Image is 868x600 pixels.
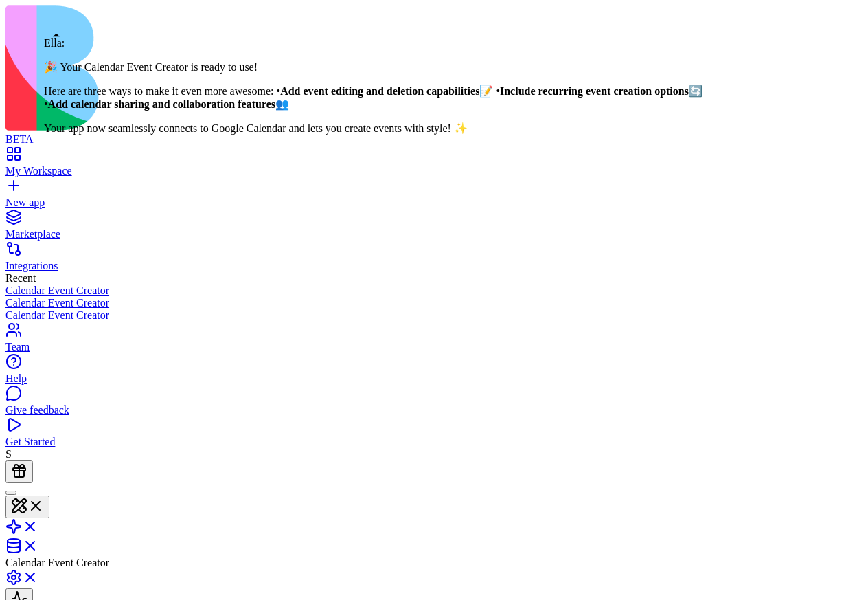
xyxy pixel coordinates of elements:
[48,98,275,110] strong: Add calendar sharing and collaboration features
[5,5,558,131] img: logo
[500,85,689,97] strong: Include recurring event creation options
[5,272,36,284] span: Recent
[5,448,12,460] span: S
[5,309,863,322] a: Calendar Event Creator
[42,11,172,55] h1: Calendar Event Creator
[44,85,703,111] p: Here are three ways to make it even more awesome: • 📝 • 🔄 • 👥
[5,297,863,309] a: Calendar Event Creator
[5,436,863,448] div: Get Started
[5,133,863,146] div: BETA
[44,60,703,74] p: 🎉 Your Calendar Event Creator is ready to use!
[5,423,863,448] a: Get Started
[5,392,863,416] a: Give feedback
[5,260,863,272] div: Integrations
[5,165,863,177] div: My Workspace
[5,247,863,272] a: Integrations
[5,228,863,241] div: Marketplace
[280,85,479,97] strong: Add event editing and deletion capabilities
[44,37,65,49] span: Ella:
[5,216,863,241] a: Marketplace
[5,121,863,146] a: BETA
[5,153,863,177] a: My Workspace
[5,285,863,297] a: Calendar Event Creator
[5,329,863,353] a: Team
[5,341,863,353] div: Team
[5,184,863,209] a: New app
[5,557,109,568] span: Calendar Event Creator
[5,360,863,385] a: Help
[5,197,863,209] div: New app
[11,89,195,113] h1: My Calendar
[5,373,863,385] div: Help
[5,404,863,416] div: Give feedback
[44,122,703,135] p: Your app now seamlessly connects to Google Calendar and lets you create events with style! ✨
